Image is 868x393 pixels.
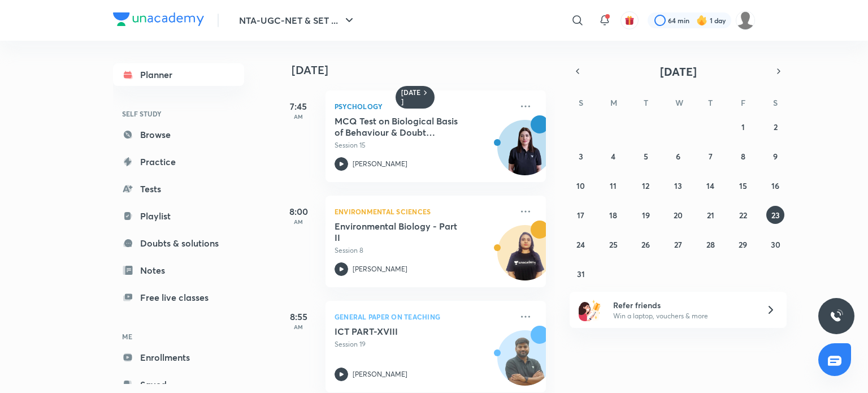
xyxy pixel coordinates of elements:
[613,311,752,321] p: Win a laptop, vouchers & more
[113,205,244,227] a: Playlist
[572,147,590,165] button: August 3, 2025
[576,180,585,191] abbr: August 10, 2025
[642,180,649,191] abbr: August 12, 2025
[637,147,655,165] button: August 5, 2025
[739,180,747,191] abbr: August 15, 2025
[613,299,752,311] h6: Refer friends
[741,151,745,162] abbr: August 8, 2025
[113,123,244,146] a: Browse
[276,100,321,113] h5: 7:45
[637,176,655,195] button: August 12, 2025
[701,235,719,253] button: August 28, 2025
[113,63,244,86] a: Planner
[335,310,512,323] p: General Paper on Teaching
[734,176,752,195] button: August 15, 2025
[739,210,747,221] abbr: August 22, 2025
[773,151,778,162] abbr: August 9, 2025
[292,63,557,77] h4: [DATE]
[498,336,552,391] img: Avatar
[609,239,618,250] abbr: August 25, 2025
[637,206,655,224] button: August 19, 2025
[232,9,363,32] button: NTA-UGC-NET & SET ...
[113,178,244,200] a: Tests
[113,12,204,29] a: Company Logo
[611,151,615,162] abbr: August 4, 2025
[620,11,639,29] button: avatar
[771,239,780,250] abbr: August 30, 2025
[660,64,697,79] span: [DATE]
[766,118,784,136] button: August 2, 2025
[669,147,687,165] button: August 6, 2025
[572,265,590,283] button: August 31, 2025
[113,12,204,26] img: Company Logo
[610,180,617,191] abbr: August 11, 2025
[676,151,680,162] abbr: August 6, 2025
[766,235,784,253] button: August 30, 2025
[498,126,552,180] img: Avatar
[604,147,622,165] button: August 4, 2025
[353,159,407,169] p: [PERSON_NAME]
[610,97,617,108] abbr: Monday
[766,147,784,165] button: August 9, 2025
[830,309,843,323] img: ttu
[774,122,778,132] abbr: August 2, 2025
[335,245,512,256] p: Session 8
[766,206,784,224] button: August 23, 2025
[335,140,512,150] p: Session 15
[335,326,475,337] h5: ICT PART-XVIII
[637,235,655,253] button: August 26, 2025
[669,176,687,195] button: August 13, 2025
[706,180,714,191] abbr: August 14, 2025
[604,176,622,195] button: August 11, 2025
[276,205,321,218] h5: 8:00
[401,88,421,106] h6: [DATE]
[604,235,622,253] button: August 25, 2025
[707,210,714,221] abbr: August 21, 2025
[113,286,244,309] a: Free live classes
[674,210,683,221] abbr: August 20, 2025
[585,63,771,79] button: [DATE]
[773,97,778,108] abbr: Saturday
[572,176,590,195] button: August 10, 2025
[604,206,622,224] button: August 18, 2025
[335,221,475,243] h5: Environmental Biology - Part II
[498,231,552,286] img: Avatar
[674,180,682,191] abbr: August 13, 2025
[669,235,687,253] button: August 27, 2025
[741,97,745,108] abbr: Friday
[113,150,244,173] a: Practice
[572,235,590,253] button: August 24, 2025
[739,239,747,250] abbr: August 29, 2025
[276,323,321,330] p: AM
[609,210,617,221] abbr: August 18, 2025
[624,15,635,25] img: avatar
[734,118,752,136] button: August 1, 2025
[113,259,244,282] a: Notes
[579,97,583,108] abbr: Sunday
[335,100,512,113] p: Psychology
[701,176,719,195] button: August 14, 2025
[113,104,244,123] h6: SELF STUDY
[709,151,713,162] abbr: August 7, 2025
[706,239,715,250] abbr: August 28, 2025
[113,346,244,369] a: Enrollments
[579,299,601,321] img: referral
[641,239,650,250] abbr: August 26, 2025
[335,205,512,218] p: Environmental Sciences
[353,369,407,379] p: [PERSON_NAME]
[579,151,583,162] abbr: August 3, 2025
[736,11,755,30] img: SRITAMA CHATTERJEE
[734,235,752,253] button: August 29, 2025
[642,210,650,221] abbr: August 19, 2025
[674,239,682,250] abbr: August 27, 2025
[335,339,512,349] p: Session 19
[577,269,585,279] abbr: August 31, 2025
[734,147,752,165] button: August 8, 2025
[276,310,321,323] h5: 8:55
[577,210,584,221] abbr: August 17, 2025
[771,210,780,221] abbr: August 23, 2025
[675,97,683,108] abbr: Wednesday
[741,122,745,132] abbr: August 1, 2025
[696,15,708,26] img: streak
[276,113,321,120] p: AM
